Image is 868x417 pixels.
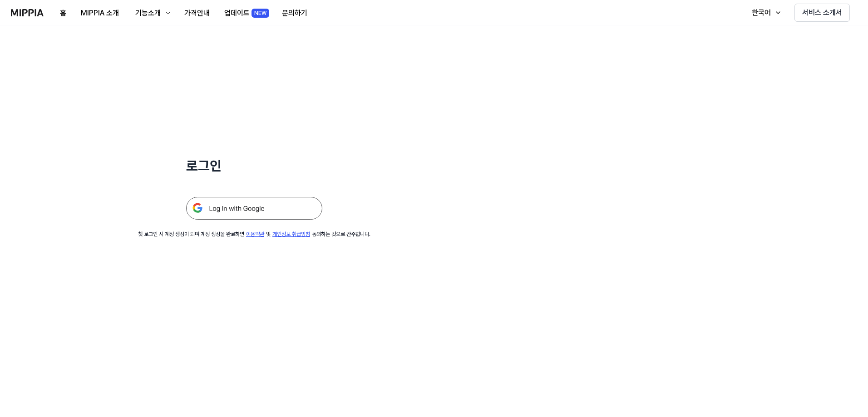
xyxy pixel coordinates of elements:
a: 개인정보 취급방침 [272,231,310,237]
a: 업데이트NEW [217,0,275,25]
button: MIPPIA 소개 [74,4,126,22]
button: 한국어 [743,4,787,22]
div: 첫 로그인 시 계정 생성이 되며 계정 생성을 완료하면 및 동의하는 것으로 간주합니다. [138,231,370,238]
div: NEW [252,9,269,18]
button: 기능소개 [126,4,177,22]
img: 구글 로그인 버튼 [186,197,322,220]
button: 가격안내 [177,4,217,22]
button: 업데이트NEW [217,4,275,22]
button: 문의하기 [275,4,315,22]
img: logo [11,9,44,16]
div: 기능소개 [133,8,163,19]
h1: 로그인 [186,156,322,175]
a: 이용약관 [246,231,264,237]
button: 홈 [53,4,74,22]
button: 서비스 소개서 [794,4,850,22]
div: 한국어 [750,7,773,18]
